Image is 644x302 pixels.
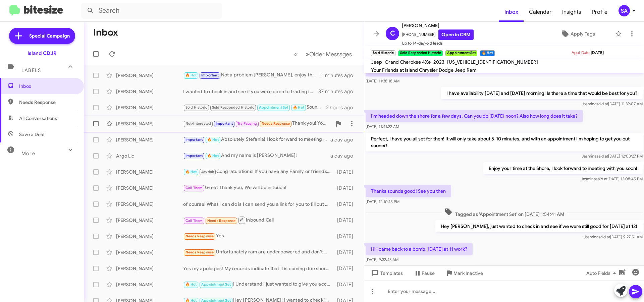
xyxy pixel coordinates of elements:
[433,59,444,65] span: 2023
[116,233,183,240] div: [PERSON_NAME]
[591,50,604,55] span: [DATE]
[207,154,219,158] span: 🔥 Hot
[440,267,488,279] button: Mark Inactive
[370,267,403,279] span: Templates
[207,137,219,142] span: 🔥 Hot
[259,105,288,110] span: Appointment Set
[116,185,183,191] div: [PERSON_NAME]
[183,201,334,207] div: of course! What I can do is I can send you a link for you to fill out since I haven't seen the ca...
[334,249,359,256] div: [DATE]
[334,217,359,224] div: [DATE]
[366,124,399,129] span: [DATE] 11:41:22 AM
[442,208,567,218] span: Tagged as 'Appointment Set' on [DATE] 1:54:41 AM
[116,249,183,256] div: [PERSON_NAME]
[587,2,613,22] a: Profile
[366,185,451,197] p: Thanks sounds good! See you then
[371,50,395,56] small: Sold Historic
[596,101,608,106] span: said at
[201,282,231,287] span: Appointment Set
[524,2,557,22] a: Calendar
[185,282,197,287] span: 🔥 Hot
[185,234,214,238] span: Needs Response
[402,21,474,29] span: [PERSON_NAME]
[445,50,477,56] small: Appointment Set
[212,105,255,110] span: Sold Responded Historic
[183,104,326,111] div: Sounds great [PERSON_NAME], see you then! Enjoy the rest of your day!
[183,184,334,192] div: Great Thank you, We will be in touch!
[366,199,399,204] span: [DATE] 12:10:15 PM
[586,267,619,279] span: Auto Fields
[581,267,624,279] button: Auto Fields
[584,234,643,239] span: Jasmina [DATE] 9:27:51 AM
[326,104,359,111] div: 2 hours ago
[596,176,607,181] span: said at
[116,217,183,224] div: [PERSON_NAME]
[185,154,203,158] span: Important
[185,186,203,190] span: Call Them
[21,150,35,157] span: More
[334,169,359,175] div: [DATE]
[318,88,359,95] div: 37 minutes ago
[93,27,118,38] h1: Inbox
[334,201,359,207] div: [DATE]
[237,121,257,126] span: Try Pausing
[29,33,70,39] span: Special Campaign
[499,2,524,22] a: Inbox
[447,59,538,65] span: [US_VEHICLE_IDENTIFICATION_NUMBER]
[185,137,203,142] span: Important
[334,281,359,288] div: [DATE]
[290,47,356,61] nav: Page navigation example
[309,51,352,58] span: Older Messages
[330,153,359,159] div: a day ago
[581,176,643,181] span: Jasmina [DATE] 12:08:45 PM
[185,121,211,126] span: Not-Interested
[398,50,442,56] small: Sold Responded Historic
[116,201,183,207] div: [PERSON_NAME]
[334,265,359,272] div: [DATE]
[185,250,214,254] span: Needs Response
[402,29,474,40] span: [PHONE_NUMBER]
[619,5,630,16] div: SA
[366,257,398,262] span: [DATE] 9:32:43 AM
[582,154,643,159] span: Jasmina [DATE] 12:08:27 PM
[613,5,637,16] button: SA
[19,115,57,122] span: All Conversations
[28,50,57,57] div: Island CDJR
[572,50,591,55] span: Appt Date:
[183,265,334,272] div: Yes my apologies! My records indicate that it is coming due shortly, have you given thought to wh...
[598,234,610,239] span: said at
[116,72,183,79] div: [PERSON_NAME]
[116,153,183,159] div: Argo Llc
[320,72,359,79] div: 11 minutes ago
[183,232,334,240] div: Yes
[480,50,494,56] small: 🔥 Hot
[116,136,183,143] div: [PERSON_NAME]
[557,2,587,22] a: Insights
[366,78,399,83] span: [DATE] 11:38:18 AM
[371,59,382,65] span: Jeep
[334,233,359,240] div: [DATE]
[453,267,483,279] span: Mark Inactive
[19,99,76,106] span: Needs Response
[183,120,332,127] div: Thank you! You do the same!
[364,267,408,279] button: Templates
[201,170,214,174] span: Jaydah
[366,243,473,255] p: Hi I came back to a bomb. [DATE] at 11 work?
[116,104,183,111] div: [PERSON_NAME]
[185,170,197,174] span: 🔥 Hot
[302,47,356,61] button: Next
[183,88,318,95] div: I wanted to check in and see if you were open to trading in a bit early!
[543,28,612,40] button: Apply Tags
[185,105,208,110] span: Sold Historic
[183,136,330,143] div: Absolutely Stefania! I look forward to meeting with you then!
[306,50,309,58] span: »
[293,105,304,110] span: 🔥 Hot
[385,59,431,65] span: Grand Cherokee 4Xe
[183,71,320,79] div: Not a problem [PERSON_NAME], enjoy the rest of your weeK!
[262,121,290,126] span: Needs Response
[183,248,334,256] div: Unfortunately ram are underpowered and don't want to give up my 8 cylinder for a 6 big truck smal...
[290,47,302,61] button: Previous
[334,185,359,191] div: [DATE]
